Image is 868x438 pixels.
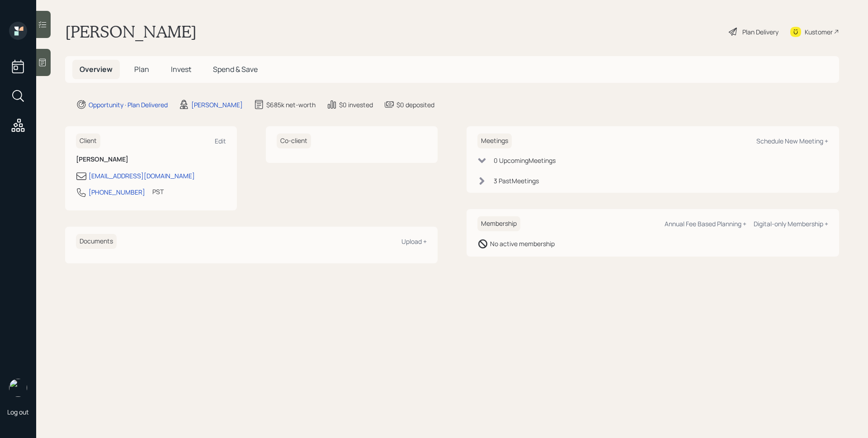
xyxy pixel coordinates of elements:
div: $0 deposited [396,100,434,109]
div: Log out [7,408,29,416]
h6: [PERSON_NAME] [76,156,226,163]
div: $0 invested [339,100,373,109]
div: 0 Upcoming Meeting s [494,156,556,165]
span: Overview [80,64,113,74]
h6: Co-client [277,133,311,148]
div: No active membership [490,239,555,248]
div: [PHONE_NUMBER] [89,187,145,197]
span: Spend & Save [213,64,258,74]
span: Plan [134,64,149,74]
h6: Membership [477,216,520,231]
div: [PERSON_NAME] [191,100,243,109]
div: Plan Delivery [742,27,778,37]
div: Kustomer [805,27,833,37]
h6: Client [76,133,100,148]
div: Annual Fee Based Planning + [665,219,746,228]
img: james-distasi-headshot.png [9,379,27,397]
h6: Documents [76,234,117,249]
h6: Meetings [477,133,512,148]
div: $685k net-worth [266,100,316,109]
div: Edit [215,137,226,145]
h1: [PERSON_NAME] [65,22,197,42]
div: Upload + [401,237,427,246]
div: Digital-only Membership + [754,219,828,228]
div: 3 Past Meeting s [494,176,539,186]
span: Invest [171,64,191,74]
div: [EMAIL_ADDRESS][DOMAIN_NAME] [89,171,195,181]
div: Opportunity · Plan Delivered [89,100,168,109]
div: PST [152,187,164,196]
div: Schedule New Meeting + [756,137,828,145]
